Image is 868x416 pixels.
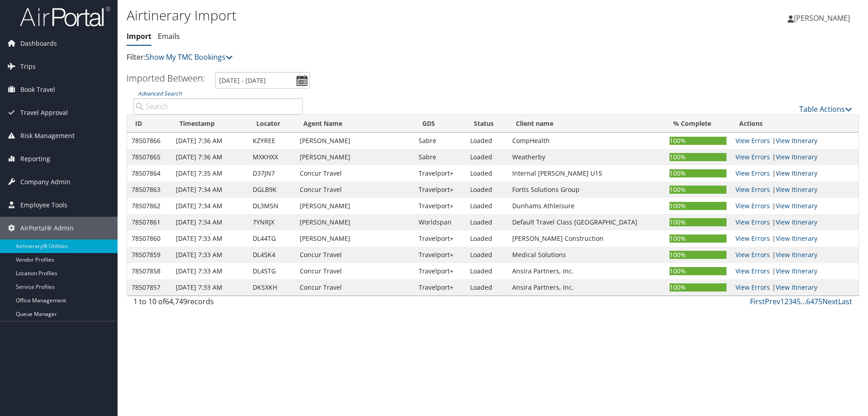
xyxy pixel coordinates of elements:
th: Status: activate to sort column ascending [466,115,508,133]
a: First [750,296,765,306]
td: Medical Solutions [508,247,665,263]
td: [PERSON_NAME] [295,198,414,214]
a: 2 [784,296,788,306]
td: D37JN7 [248,165,295,182]
img: airportal-logo.png [20,6,110,27]
td: DL45K4 [248,247,295,263]
span: Travel Approval [20,101,68,124]
td: [PERSON_NAME] [295,133,414,149]
th: Timestamp: activate to sort column ascending [171,115,248,133]
td: | [731,214,859,230]
a: Prev [765,296,780,306]
a: 5 [797,296,801,306]
span: Company Admin [20,171,71,193]
td: [PERSON_NAME] [295,214,414,230]
span: Book Travel [20,78,55,101]
div: 100% [670,218,726,226]
td: Loaded [466,198,508,214]
span: Trips [20,55,36,78]
a: Advanced Search [138,90,182,97]
td: Weatherby [508,149,665,165]
th: % Complete: activate to sort column ascending [665,115,731,133]
a: Emails [158,31,180,41]
td: Concur Travel [295,165,414,182]
h1: Airtinerary Import [127,6,615,25]
div: 100% [670,153,726,161]
td: [DATE] 7:33 AM [171,279,248,296]
td: DL44TG [248,230,295,247]
span: … [801,296,806,306]
a: View Itinerary Details [776,267,817,275]
td: Travelport+ [414,182,465,198]
a: View errors [736,250,770,259]
td: DL3M5N [248,198,295,214]
a: 4 [793,296,797,306]
td: [DATE] 7:33 AM [171,247,248,263]
th: Actions [731,115,859,133]
td: Loaded [466,182,508,198]
td: [DATE] 7:36 AM [171,133,248,149]
td: [PERSON_NAME] [295,149,414,165]
td: 78507861 [127,214,171,230]
td: Concur Travel [295,279,414,296]
td: [PERSON_NAME] Construction [508,230,665,247]
span: Employee Tools [20,194,67,216]
td: Loaded [466,214,508,230]
td: Internal [PERSON_NAME] U15 [508,165,665,182]
td: | [731,263,859,279]
td: KZYREE [248,133,295,149]
td: | [731,247,859,263]
td: Ansira Partners, Inc. [508,263,665,279]
td: Sabre [414,133,465,149]
input: [DATE] - [DATE] [215,72,310,89]
td: Ansira Partners, Inc. [508,279,665,296]
td: 78507860 [127,230,171,247]
div: 100% [670,251,726,259]
td: Fortis Solutions Group [508,182,665,198]
td: [DATE] 7:33 AM [171,230,248,247]
a: View Itinerary Details [776,218,817,226]
td: [DATE] 7:36 AM [171,149,248,165]
td: 78507858 [127,263,171,279]
a: View errors [736,136,770,145]
td: MXKHXX [248,149,295,165]
th: Client name: activate to sort column ascending [508,115,665,133]
td: | [731,230,859,247]
td: CompHealth [508,133,665,149]
td: 78507857 [127,279,171,296]
a: 3 [788,296,793,306]
td: Travelport+ [414,198,465,214]
td: 78507864 [127,165,171,182]
td: Concur Travel [295,247,414,263]
td: 78507862 [127,198,171,214]
td: | [731,182,859,198]
a: View errors [736,283,770,292]
td: DL45TG [248,263,295,279]
a: View errors [736,169,770,177]
div: 100% [670,234,726,243]
a: Next [822,296,838,306]
td: Travelport+ [414,165,465,182]
a: View errors [736,218,770,226]
a: View errors [736,267,770,275]
span: Reporting [20,148,50,170]
th: Locator: activate to sort column ascending [248,115,295,133]
a: View errors [736,185,770,194]
a: View Itinerary Details [776,136,817,145]
td: DKSXKH [248,279,295,296]
span: Dashboards [20,32,57,55]
td: Loaded [466,279,508,296]
td: 78507863 [127,182,171,198]
th: ID: activate to sort column ascending [127,115,171,133]
td: [PERSON_NAME] [295,230,414,247]
td: Travelport+ [414,247,465,263]
td: DGLB9K [248,182,295,198]
td: [DATE] 7:34 AM [171,198,248,214]
input: Advanced Search [133,98,303,115]
td: Travelport+ [414,230,465,247]
a: Table Actions [799,104,852,114]
div: 100% [670,267,726,275]
a: Last [838,296,852,306]
td: [DATE] 7:33 AM [171,263,248,279]
td: Loaded [466,149,508,165]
